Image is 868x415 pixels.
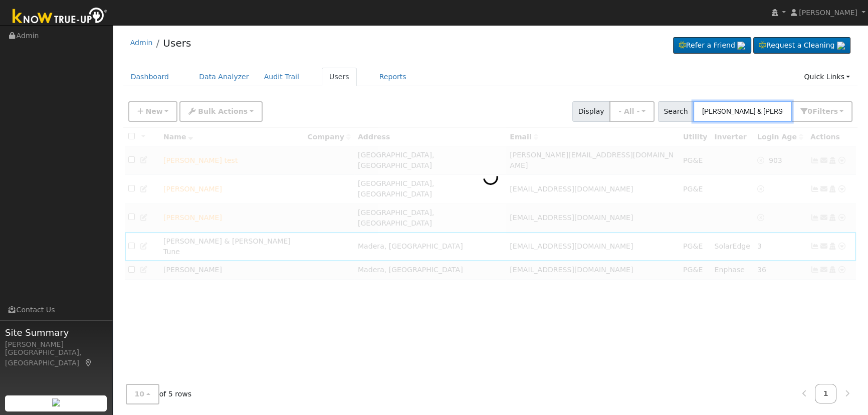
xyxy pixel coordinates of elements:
[833,107,837,115] span: s
[52,398,60,406] img: retrieve
[837,42,845,50] img: retrieve
[8,6,113,28] img: Know True-Up
[799,9,857,17] span: [PERSON_NAME]
[5,326,107,339] span: Site Summary
[5,347,107,368] div: [GEOGRAPHIC_DATA], [GEOGRAPHIC_DATA]
[572,101,610,122] span: Display
[609,101,655,122] button: - All -
[812,107,838,115] span: Filter
[128,101,178,122] button: New
[693,101,792,122] input: Search
[84,359,93,367] a: Map
[791,101,852,122] button: 0Filters
[737,42,745,50] img: retrieve
[163,37,191,49] a: Users
[658,101,694,122] span: Search
[198,107,248,115] span: Bulk Actions
[372,68,414,86] a: Reports
[257,68,307,86] a: Audit Trail
[179,101,262,122] button: Bulk Actions
[5,339,107,350] div: [PERSON_NAME]
[145,107,162,115] span: New
[753,37,850,54] a: Request a Cleaning
[123,68,177,86] a: Dashboard
[126,384,159,404] button: 10
[126,384,192,404] span: of 5 rows
[191,68,257,86] a: Data Analyzer
[815,384,837,403] a: 1
[130,39,153,47] a: Admin
[796,68,857,86] a: Quick Links
[673,37,751,54] a: Refer a Friend
[322,68,357,86] a: Users
[135,390,145,398] span: 10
